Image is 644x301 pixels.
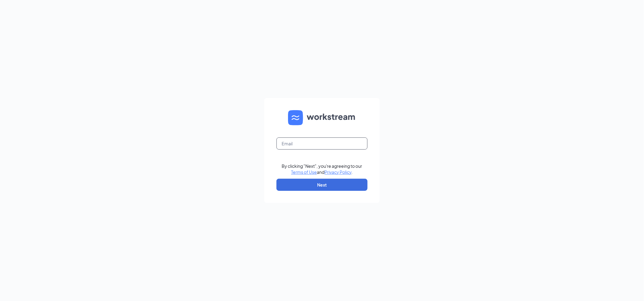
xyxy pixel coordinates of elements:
input: Email [276,137,368,150]
div: By clicking "Next", you're agreeing to our and . [282,163,362,175]
img: WS logo and Workstream text [288,110,356,125]
a: Privacy Policy [325,169,352,175]
a: Terms of Use [291,169,317,175]
button: Next [276,179,368,191]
